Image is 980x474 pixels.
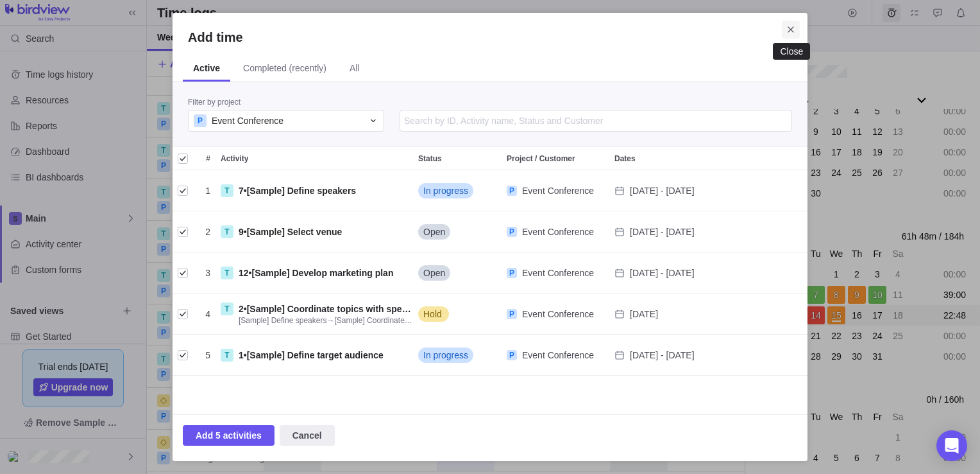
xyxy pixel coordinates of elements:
[280,425,335,446] span: Cancel
[215,335,413,376] div: Activity
[215,147,413,170] div: Activity
[239,184,356,197] span: •
[502,147,609,170] div: Project / Customer
[413,211,502,252] div: Status
[239,225,342,238] span: •
[221,225,233,238] div: T
[522,349,594,362] span: Event Conference
[413,170,502,211] div: Status
[292,428,322,443] span: Cancel
[413,252,502,294] div: Status
[522,308,594,320] span: Event Conference
[239,315,413,326] span: →
[507,152,575,165] span: Project / Customer
[247,186,356,196] span: [Sample] Define speakers
[243,62,326,75] span: Completed (recently)
[239,303,413,315] span: •
[215,211,413,252] div: Activity
[782,21,800,39] span: Close
[239,268,249,278] span: 12
[609,294,775,335] div: Dates
[239,304,244,314] span: 2
[188,28,792,46] h2: Add time
[609,252,775,294] div: Dates
[196,428,262,443] span: Add 5 activities
[609,170,775,211] div: Dates
[630,308,658,320] span: Nov 19
[413,294,502,335] div: Status
[183,425,275,446] span: Add 5 activities
[239,267,393,279] span: •
[239,316,326,325] span: [Sample] Define speakers
[221,267,233,279] div: T
[194,114,207,127] div: P
[502,294,609,335] div: Project / Customer
[193,62,220,75] span: Active
[188,97,384,110] div: Filter by project
[413,147,502,170] div: Status
[780,46,803,57] div: Close
[205,308,210,320] span: 4
[205,184,210,197] span: 1
[205,267,210,279] span: 3
[423,225,445,238] span: Open
[614,152,636,165] span: Dates
[507,309,517,319] div: P
[609,211,775,252] div: Dates
[418,152,442,165] span: Status
[413,335,502,376] div: Status
[522,225,594,238] span: Event Conference
[247,227,342,237] span: [Sample] Select venue
[507,227,517,237] div: P
[522,184,594,197] span: Event Conference
[173,170,807,415] div: grid
[173,13,807,461] div: Add time
[507,186,517,196] div: P
[630,225,695,238] span: Oct 20 - Oct 24
[936,430,967,461] div: Open Intercom Messenger
[239,186,244,196] span: 7
[630,267,695,279] span: Nov 14 - Nov 18
[609,335,775,376] div: Dates
[630,349,695,362] span: Oct 13 - Nov 13
[221,184,233,197] div: T
[215,294,413,335] div: Activity
[630,184,695,197] span: Nov 14 - Nov 19
[522,267,594,279] span: Event Conference
[350,62,360,75] span: All
[251,268,393,278] span: [Sample] Develop marketing plan
[247,350,384,360] span: [Sample] Define target audience
[609,147,775,170] div: Dates
[507,350,517,360] div: P
[423,184,468,197] span: In progress
[334,316,476,325] span: [Sample] Coordinate topics with speakers
[205,225,210,238] span: 2
[502,252,609,294] div: Project / Customer
[247,304,426,314] span: [Sample] Coordinate topics with speakers
[215,252,413,294] div: Activity
[221,349,233,362] div: T
[221,152,248,165] span: Activity
[239,350,244,360] span: 1
[212,114,283,127] span: Event Conference
[239,227,244,237] span: 9
[423,267,445,279] span: Open
[502,335,609,376] div: Project / Customer
[507,268,517,278] div: P
[423,308,442,320] span: Hold
[502,170,609,211] div: Project / Customer
[502,211,609,252] div: Project / Customer
[206,152,210,165] span: #
[215,170,413,211] div: Activity
[205,349,210,362] span: 5
[423,349,468,362] span: In progress
[400,110,792,132] input: Search by ID, Activity name, Status and Customer
[239,349,384,362] span: •
[221,303,233,315] div: T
